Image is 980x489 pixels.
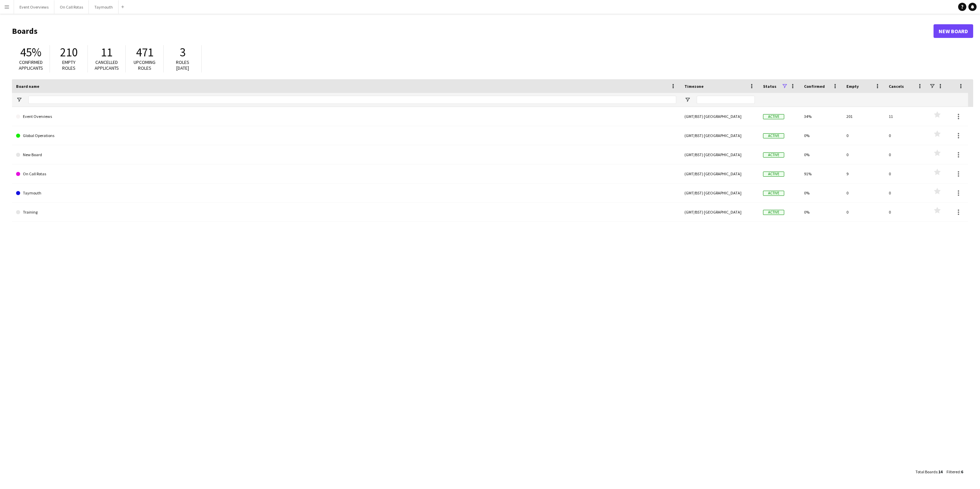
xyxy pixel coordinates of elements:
[885,107,927,126] div: 11
[16,145,676,164] a: New Board
[947,469,960,474] span: Filtered
[54,0,89,14] button: On Call Rotas
[16,203,676,222] a: Training
[885,164,927,183] div: 0
[680,107,759,126] div: (GMT/BST) [GEOGRAPHIC_DATA]
[800,184,842,202] div: 0%
[14,0,54,14] button: Event Overviews
[680,184,759,202] div: (GMT/BST) [GEOGRAPHIC_DATA]
[680,126,759,145] div: (GMT/BST) [GEOGRAPHIC_DATA]
[842,126,885,145] div: 0
[136,45,153,60] span: 471
[842,145,885,164] div: 0
[800,203,842,221] div: 0%
[842,184,885,202] div: 0
[800,126,842,145] div: 0%
[938,469,942,474] span: 14
[134,59,155,71] span: Upcoming roles
[95,59,119,71] span: Cancelled applicants
[842,107,885,126] div: 201
[19,59,43,71] span: Confirmed applicants
[16,84,39,89] span: Board name
[763,114,784,119] span: Active
[763,133,784,138] span: Active
[934,24,973,38] a: New Board
[12,26,934,36] h1: Boards
[60,45,78,60] span: 210
[889,84,904,89] span: Cancels
[885,145,927,164] div: 0
[800,107,842,126] div: 34%
[680,203,759,221] div: (GMT/BST) [GEOGRAPHIC_DATA]
[684,97,691,103] button: Open Filter Menu
[885,126,927,145] div: 0
[16,107,676,126] a: Event Overviews
[763,172,784,177] span: Active
[28,96,676,104] input: Board name Filter Input
[800,164,842,183] div: 91%
[915,465,942,478] div: :
[680,145,759,164] div: (GMT/BST) [GEOGRAPHIC_DATA]
[684,84,704,89] span: Timezone
[16,184,676,203] a: Taymouth
[16,126,676,145] a: Global Operations
[885,203,927,221] div: 0
[804,84,825,89] span: Confirmed
[763,210,784,215] span: Active
[846,84,859,89] span: Empty
[16,97,22,103] button: Open Filter Menu
[16,164,676,184] a: On Call Rotas
[20,45,41,60] span: 45%
[176,59,189,71] span: Roles [DATE]
[89,0,119,14] button: Taymouth
[800,145,842,164] div: 0%
[763,84,776,89] span: Status
[947,465,963,478] div: :
[62,59,76,71] span: Empty roles
[763,191,784,196] span: Active
[842,164,885,183] div: 9
[842,203,885,221] div: 0
[915,469,937,474] span: Total Boards
[961,469,963,474] span: 6
[763,152,784,158] span: Active
[180,45,186,60] span: 3
[885,184,927,202] div: 0
[697,96,755,104] input: Timezone Filter Input
[680,164,759,183] div: (GMT/BST) [GEOGRAPHIC_DATA]
[101,45,112,60] span: 11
